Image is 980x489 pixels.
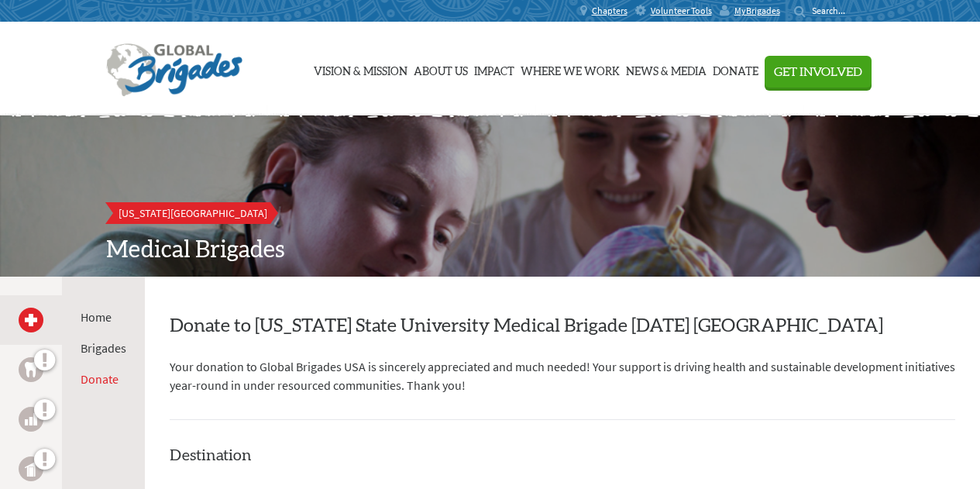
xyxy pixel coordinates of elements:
[81,371,119,387] a: Donate
[81,339,126,357] li: Brigades
[314,30,407,108] a: Vision & Mission
[170,357,955,394] p: Your donation to Global Brigades USA is sincerely appreciated and much needed! Your support is dr...
[106,43,242,98] img: Global Brigades Logo
[106,202,280,224] a: [US_STATE][GEOGRAPHIC_DATA]
[626,30,707,108] a: News & Media
[106,236,875,264] h2: Medical Brigades
[25,362,37,377] img: Dental
[170,314,955,339] h2: Donate to [US_STATE] State University Medical Brigade [DATE] [GEOGRAPHIC_DATA]
[170,445,955,467] h4: Destination
[25,314,37,326] img: Medical
[19,357,43,382] a: Dental
[25,461,37,477] img: Public Health
[765,56,872,88] button: Get Involved
[651,5,712,17] span: Volunteer Tools
[592,5,628,17] span: Chapters
[19,407,43,432] a: Business
[774,66,862,78] span: Get Involved
[25,413,37,425] img: Business
[713,30,758,108] a: Donate
[119,206,267,220] span: [US_STATE][GEOGRAPHIC_DATA]
[81,309,112,325] a: Home
[474,30,514,108] a: Impact
[19,308,43,332] a: Medical
[812,5,856,16] input: Search...
[734,5,780,17] span: MyBrigades
[19,456,43,481] a: Public Health
[81,340,126,356] a: Brigades
[81,370,126,388] li: Donate
[81,308,126,326] li: Home
[414,30,468,108] a: About Us
[521,30,620,108] a: Where We Work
